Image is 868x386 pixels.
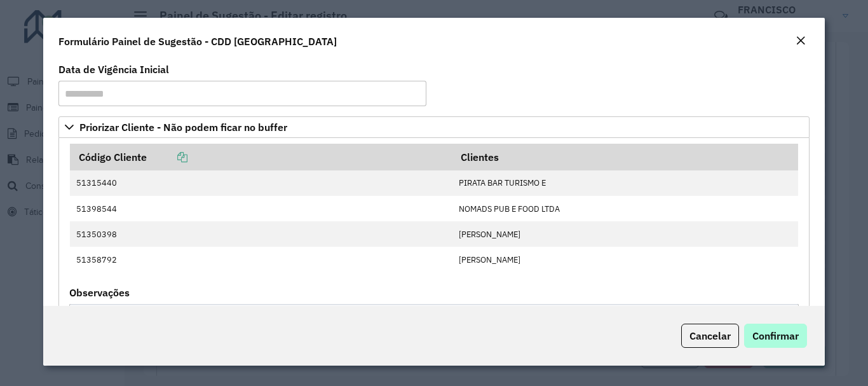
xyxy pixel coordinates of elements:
td: 51398544 [70,196,452,221]
em: Fechar [796,36,806,46]
td: NOMADS PUB E FOOD LTDA [452,196,799,221]
button: Cancelar [681,324,739,348]
th: Código Cliente [70,144,452,170]
span: Confirmar [752,329,799,342]
label: Observações [69,285,130,300]
td: 51358792 [70,247,452,272]
a: Priorizar Cliente - Não podem ficar no buffer [58,116,809,138]
td: [PERSON_NAME] [452,247,799,272]
label: Data de Vigência Inicial [58,62,169,77]
h4: Formulário Painel de Sugestão - CDD [GEOGRAPHIC_DATA] [58,34,337,49]
td: 51315440 [70,170,452,196]
th: Clientes [452,144,799,170]
td: PIRATA BAR TURISMO E [452,170,799,196]
span: Cancelar [689,329,731,342]
a: Copiar [147,151,187,163]
button: Close [792,33,810,50]
td: 51350398 [70,221,452,247]
td: [PERSON_NAME] [452,221,799,247]
span: Priorizar Cliente - Não podem ficar no buffer [79,122,287,132]
button: Confirmar [744,324,807,348]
